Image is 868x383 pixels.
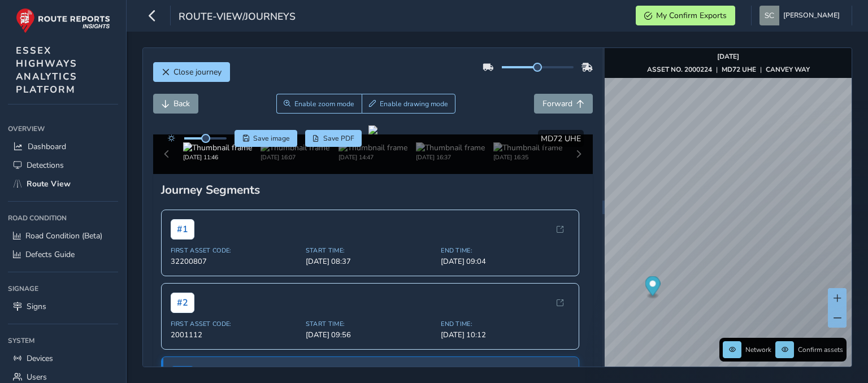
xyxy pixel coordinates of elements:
span: Save image [253,134,290,143]
div: Signage [8,280,118,297]
a: Detections [8,156,118,175]
div: System [8,332,118,349]
span: Dashboard [28,141,66,152]
img: Thumbnail frame [493,142,562,153]
a: Road Condition (Beta) [8,227,118,245]
span: My Confirm Exports [656,10,727,21]
img: Thumbnail frame [338,142,407,153]
span: 2001112 [171,330,299,340]
div: [DATE] 16:07 [261,153,329,162]
div: Journey Segments [161,182,585,198]
img: rr logo [16,8,110,33]
button: Forward [534,94,593,114]
button: Draw [362,94,456,114]
span: First Asset Code: [171,246,299,255]
span: [PERSON_NAME] [783,6,840,25]
iframe: Intercom live chat [830,345,857,372]
div: [DATE] 16:35 [493,153,562,162]
img: Thumbnail frame [416,142,485,153]
button: Close journey [153,62,230,82]
span: [DATE] 09:04 [441,256,569,267]
span: ESSEX HIGHWAYS ANALYTICS PLATFORM [16,44,77,96]
span: Users [27,372,47,382]
span: Enable drawing mode [380,99,448,108]
span: Confirm assets [798,345,843,354]
span: Forward [542,98,572,109]
span: Signs [27,301,46,312]
span: [DATE] 08:37 [306,256,434,267]
span: Defects Guide [25,249,75,260]
img: Thumbnail frame [183,142,252,153]
span: route-view/journeys [179,10,296,25]
strong: CANVEY WAY [766,65,810,74]
div: [DATE] 11:46 [183,153,252,162]
strong: ASSET NO. 2000224 [647,65,712,74]
span: [DATE] 09:56 [306,330,434,340]
div: Road Condition [8,210,118,227]
a: Defects Guide [8,245,118,264]
span: Road Condition (Beta) [25,230,102,241]
span: First Asset Code: [171,320,299,328]
img: Thumbnail frame [261,142,329,153]
button: My Confirm Exports [636,6,735,25]
span: Route View [27,179,71,189]
a: Dashboard [8,137,118,156]
span: Devices [27,353,53,364]
span: End Time: [441,246,569,255]
span: Network [745,345,771,354]
button: Back [153,94,198,114]
span: Back [173,98,190,109]
span: Start Time: [306,320,434,328]
span: Detections [27,160,64,171]
span: [DATE] 10:12 [441,330,569,340]
span: # 1 [171,219,194,240]
span: # 2 [171,293,194,313]
span: Start Time: [306,246,434,255]
span: Save PDF [323,134,354,143]
span: Close journey [173,67,222,77]
button: [PERSON_NAME] [759,6,844,25]
span: Enable zoom mode [294,99,354,108]
img: diamond-layout [759,6,779,25]
div: | | [647,65,810,74]
div: [DATE] 14:47 [338,153,407,162]
div: Overview [8,120,118,137]
div: Map marker [645,276,661,299]
a: Devices [8,349,118,368]
button: Save [235,130,297,147]
span: MD72 UHE [541,133,581,144]
a: Signs [8,297,118,316]
button: Zoom [276,94,362,114]
span: 32200807 [171,256,299,267]
span: End Time: [441,320,569,328]
strong: [DATE] [717,52,739,61]
a: Route View [8,175,118,193]
strong: MD72 UHE [722,65,756,74]
button: PDF [305,130,362,147]
div: [DATE] 16:37 [416,153,485,162]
